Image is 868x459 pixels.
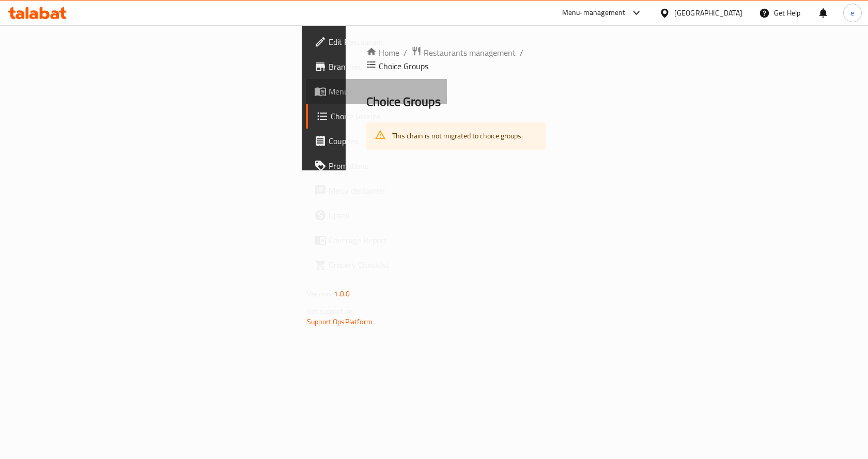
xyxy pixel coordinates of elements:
[329,160,439,172] span: Promotions
[424,46,516,59] span: Restaurants management
[306,228,447,252] a: Coverage Report
[334,287,350,300] span: 1.0.0
[562,7,626,19] div: Menu-management
[331,110,439,122] span: Choice Groups
[307,287,332,300] span: Version:
[329,36,439,48] span: Edit Restaurant
[674,7,742,19] div: [GEOGRAPHIC_DATA]
[306,252,447,277] a: Grocery Checklist
[329,184,439,197] span: Menu disclaimer
[306,29,447,54] a: Edit Restaurant
[520,46,523,59] li: /
[366,46,546,73] nav: breadcrumb
[329,135,439,147] span: Coupons
[306,129,447,153] a: Coupons
[850,7,854,19] span: e
[329,234,439,246] span: Coverage Report
[329,85,439,98] span: Menus
[306,79,447,104] a: Menus
[392,125,523,147] div: This chain is not migrated to choice groups.
[307,305,354,318] span: Get support on:
[306,54,447,79] a: Branches
[306,153,447,178] a: Promotions
[306,178,447,203] a: Menu disclaimer
[329,60,439,73] span: Branches
[411,46,516,59] a: Restaurants management
[329,259,439,271] span: Grocery Checklist
[306,104,447,129] a: Choice Groups
[307,315,373,328] a: Support.OpsPlatform
[329,209,439,221] span: Upsell
[306,203,447,228] a: Upsell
